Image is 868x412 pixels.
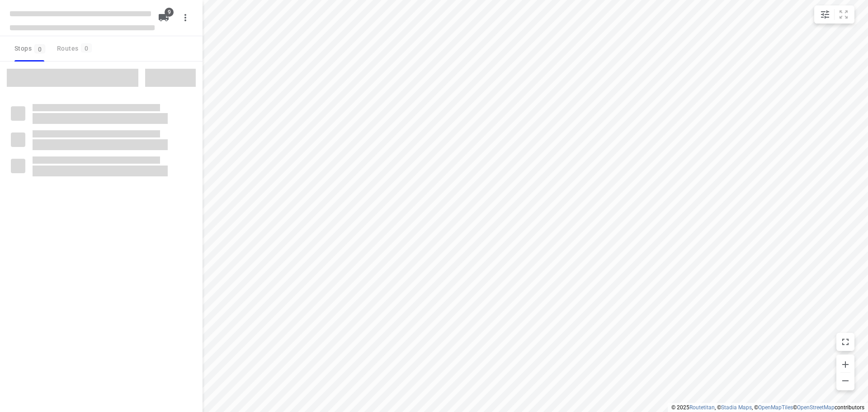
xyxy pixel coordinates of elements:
[689,404,715,411] a: Routetitan
[797,404,835,411] a: OpenStreetMap
[721,404,752,411] a: Stadia Maps
[816,5,834,24] button: Map settings
[814,5,854,24] div: small contained button group
[671,404,864,411] li: © 2025 , © , © © contributors
[758,404,793,411] a: OpenMapTiles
